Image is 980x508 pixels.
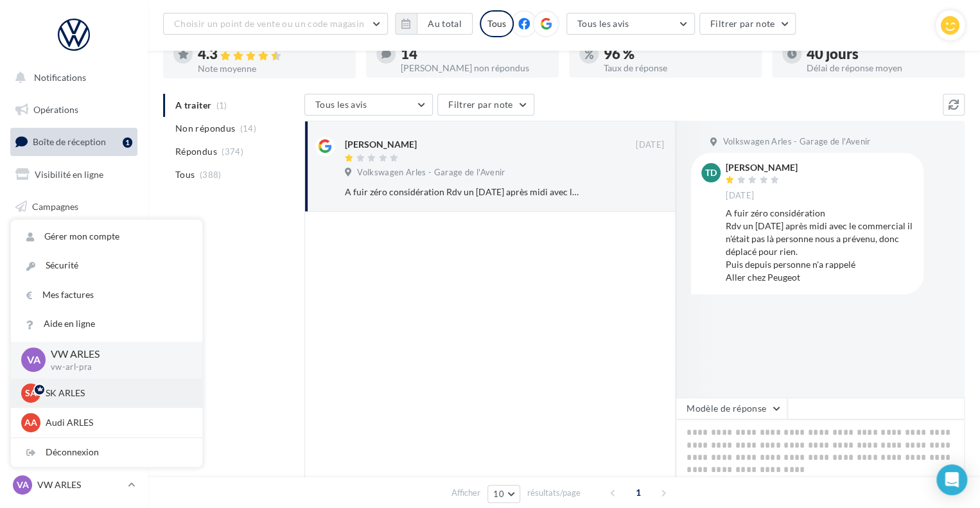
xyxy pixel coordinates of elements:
[198,47,346,62] div: 4.3
[401,64,548,73] div: [PERSON_NAME] non répondus
[807,47,954,61] div: 40 jours
[480,10,514,37] div: Tous
[304,94,433,116] button: Tous les avis
[566,13,695,35] button: Tous les avis
[51,347,182,362] p: VW ARLES
[8,96,140,123] a: Opérations
[163,13,388,35] button: Choisir un point de vente ou un code magasin
[46,387,187,399] p: SK ARLES
[401,47,548,61] div: 14
[37,478,123,491] p: VW ARLES
[936,464,967,495] div: Open Intercom Messenger
[34,72,86,83] span: Notifications
[17,478,29,491] span: VA
[527,487,581,499] span: résultats/page
[726,207,913,284] div: A fuir zéro considération Rdv un [DATE] après midi avec le commercial il n'était pas là personne ...
[604,64,751,73] div: Taux de réponse
[27,353,40,367] span: VA
[395,13,473,35] button: Au total
[33,104,78,115] span: Opérations
[11,438,202,467] div: Déconnexion
[345,186,581,198] div: A fuir zéro considération Rdv un [DATE] après midi avec le commercial il n'était pas là personne ...
[417,13,473,35] button: Au total
[8,225,140,252] a: Contacts
[10,473,137,497] a: VA VW ARLES
[628,482,649,503] span: 1
[493,489,504,499] span: 10
[198,64,346,73] div: Note moyenne
[705,166,717,179] span: TD
[35,169,103,180] span: Visibilité en ligne
[174,18,364,29] span: Choisir un point de vente ou un code magasin
[32,200,78,211] span: Campagnes
[487,485,520,503] button: 10
[345,138,417,151] div: [PERSON_NAME]
[722,136,870,148] span: Volkswagen Arles - Garage de l'Avenir
[8,320,140,358] a: ASSETS PERSONNALISABLES
[8,161,140,188] a: Visibilité en ligne
[200,170,222,180] span: (388)
[807,64,954,73] div: Délai de réponse moyen
[699,13,796,35] button: Filtrer par note
[8,128,140,155] a: Boîte de réception1
[8,193,140,220] a: Campagnes
[315,99,367,110] span: Tous les avis
[357,167,505,179] span: Volkswagen Arles - Garage de l'Avenir
[676,398,787,419] button: Modèle de réponse
[123,137,132,148] div: 1
[33,136,106,147] span: Boîte de réception
[8,289,140,316] a: Calendrier
[726,190,754,202] span: [DATE]
[8,64,135,91] button: Notifications
[11,281,202,310] a: Mes factures
[51,362,182,373] p: vw-arl-pra
[604,47,751,61] div: 96 %
[175,145,217,158] span: Répondus
[636,139,664,151] span: [DATE]
[240,123,256,134] span: (14)
[11,222,202,251] a: Gérer mon compte
[175,122,235,135] span: Non répondus
[726,163,798,172] div: [PERSON_NAME]
[11,251,202,280] a: Sécurité
[451,487,480,499] span: Afficher
[437,94,534,116] button: Filtrer par note
[8,257,140,284] a: Médiathèque
[11,310,202,338] a: Aide en ligne
[25,387,37,399] span: SA
[175,168,195,181] span: Tous
[46,416,187,429] p: Audi ARLES
[24,416,37,429] span: AA
[222,146,243,157] span: (374)
[577,18,629,29] span: Tous les avis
